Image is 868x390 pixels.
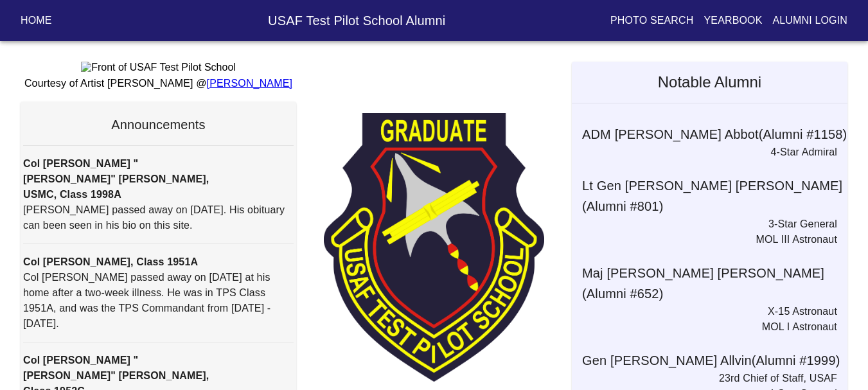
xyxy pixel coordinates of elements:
[773,13,848,28] p: Alumni Login
[23,270,294,332] p: Col [PERSON_NAME] passed away on [DATE] at his home after a two-week illness. He was in TPS Class...
[582,350,847,371] h6: Gen [PERSON_NAME] Allvin (Alumni # 1999 )
[23,256,198,267] strong: Col [PERSON_NAME], Class 1951A
[572,145,837,160] p: 4-Star Admiral
[572,371,837,386] p: 23rd Chief of Staff, USAF
[15,9,57,32] button: Home
[23,158,209,200] strong: Col [PERSON_NAME] "[PERSON_NAME]" [PERSON_NAME], USMC, Class 1998A
[605,9,699,32] button: Photo Search
[23,202,294,233] p: [PERSON_NAME] passed away on [DATE]. His obituary can been seen in his bio on this site.
[21,76,296,91] p: Courtesy of Artist [PERSON_NAME] @
[207,78,293,89] a: [PERSON_NAME]
[572,62,847,103] h5: Notable Alumni
[582,124,847,145] h6: ADM [PERSON_NAME] Abbot (Alumni # 1158 )
[150,10,564,31] h6: USAF Test Pilot School Alumni
[582,175,847,217] h6: Lt Gen [PERSON_NAME] [PERSON_NAME] (Alumni # 801 )
[572,319,837,335] p: MOL I Astronaut
[704,13,762,28] p: Yearbook
[582,263,847,304] h6: Maj [PERSON_NAME] [PERSON_NAME] (Alumni # 652 )
[698,9,767,32] button: Yearbook
[572,304,837,319] p: X-15 Astronaut
[610,13,694,28] p: Photo Search
[572,217,837,232] p: 3-Star General
[23,114,294,135] h6: Announcements
[81,62,236,73] img: Front of USAF Test Pilot School
[21,13,52,28] p: Home
[768,9,853,32] button: Alumni Login
[324,113,544,382] img: TPS Patch
[572,232,837,247] p: MOL III Astronaut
